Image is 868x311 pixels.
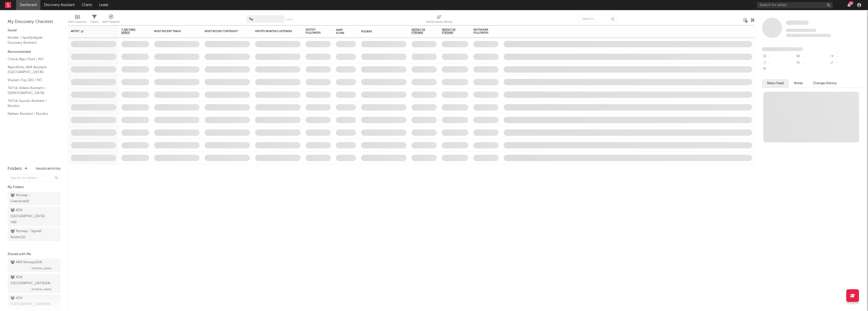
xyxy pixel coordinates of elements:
span: Some Artist [786,20,809,25]
div: -- [796,60,829,66]
div: Folders [8,166,22,172]
button: Notes [789,79,808,87]
div: Most Recent Track [154,30,192,33]
div: My Folders [8,184,61,190]
div: ADA [GEOGRAPHIC_DATA] ( 54 ) [11,274,56,286]
div: 92 [849,1,853,5]
span: Weekly UK Streams [442,28,461,34]
a: Norden / Spotify/Apple Discovery Assistant [8,35,56,45]
div: Filters [90,19,98,25]
div: A&R Norway ( 154 ) [11,259,42,265]
button: Change History [808,79,842,87]
div: My Discovery Checklist [8,19,61,25]
div: A&R Pipeline [102,13,120,27]
div: Edit Columns [68,19,87,25]
div: Most Recent Copyright [205,30,242,33]
span: 7-Day Fans Added [121,28,142,34]
a: ADA [GEOGRAPHIC_DATA](54)[PERSON_NAME] [8,274,61,293]
a: Nielsen Assistant / Nordics [8,111,56,117]
a: Algorithmic A&R Assistant ([GEOGRAPHIC_DATA]) [8,64,56,75]
div: Spotify Monthly Listeners [255,30,293,33]
span: Tracking Since: [DATE] [786,29,816,32]
div: Shared with Me [8,251,61,257]
div: Recommended [8,49,61,55]
div: Edit Columns [68,13,87,27]
input: Search for folders... [8,174,61,182]
div: Notifications (Artist) [426,19,452,25]
span: Weekly US Streams [412,28,429,34]
input: Search for artists [757,2,833,8]
button: Save [286,18,293,21]
div: Filters [90,13,98,27]
div: -- [762,53,796,60]
button: Tracked Artists(6) [36,168,61,170]
span: 0 fans last week [786,34,831,37]
div: Instagram Followers [473,28,491,34]
div: A&R Pipeline [102,19,120,25]
div: Jump Score [336,29,348,35]
input: Search... [579,15,617,23]
div: Norway - Overdrive ( 8 ) [11,192,46,205]
span: Fans Added by Platform [762,47,803,51]
div: -- [762,60,796,66]
a: ADA [GEOGRAPHIC_DATA](48) [8,207,61,226]
div: Norway - Signed Roster ( 12 ) [11,228,46,240]
span: [PERSON_NAME] [32,265,52,272]
a: A&R Norway(154)[PERSON_NAME] [8,259,61,272]
span: [PERSON_NAME] [32,286,52,293]
a: TikTok Videos Assistant / [DEMOGRAPHIC_DATA] [8,85,56,96]
a: TikTok Sounds Assistant / Nordics [8,98,56,108]
div: Artist [71,30,109,33]
a: Norway - Overdrive(8) [8,192,61,205]
div: -- [796,53,829,60]
a: Norway - Signed Roster(12) [8,228,61,241]
div: Folders [361,30,399,33]
div: Saved [8,28,61,34]
a: Some Artist [786,20,809,25]
button: News Feed [762,79,789,87]
div: Spotify Followers [306,28,323,34]
button: 92 [847,3,851,7]
div: -- [762,66,796,73]
div: -- [829,60,863,66]
a: Shazam Top 200 / NO [8,77,56,83]
div: ADA [GEOGRAPHIC_DATA] ( 50 ) [11,295,56,307]
a: Critical Algo Chart / NO [8,56,56,62]
div: ADA [GEOGRAPHIC_DATA] ( 48 ) [11,207,46,226]
div: -- [829,53,863,60]
div: Notifications (Artist) [426,13,452,27]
